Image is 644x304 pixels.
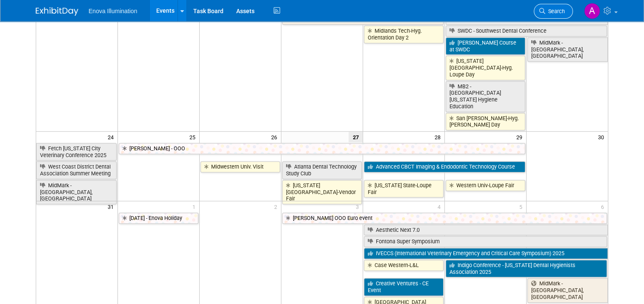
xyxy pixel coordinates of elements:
[364,25,444,43] a: Midlands Tech-Hyg. Orientation Day 2
[527,278,608,302] a: MidMark - [GEOGRAPHIC_DATA], [GEOGRAPHIC_DATA]
[189,132,199,142] span: 25
[282,213,607,224] a: [PERSON_NAME] OOO Euro event
[364,225,608,236] a: Aesthetic Next 7.0
[119,143,525,154] a: [PERSON_NAME] - OOO
[446,113,525,130] a: San [PERSON_NAME]-Hyg. [PERSON_NAME] Day
[282,161,362,179] a: Atlanta Dental Technology Study Club
[36,7,78,16] img: ExhibitDay
[597,132,608,142] span: 30
[107,132,117,142] span: 24
[446,37,525,55] a: [PERSON_NAME] Course at SWDC
[446,260,607,277] a: Indigo Conference - [US_STATE] Dental Hygienists Association 2025
[36,161,117,179] a: West Coast District Dental Association Summer Meeting
[518,201,526,212] span: 5
[364,260,444,271] a: Case Western-L&L
[107,201,117,212] span: 31
[515,132,526,142] span: 29
[355,201,363,212] span: 3
[545,8,565,14] span: Search
[36,143,117,160] a: Fetch [US_STATE] City Veterinary Conference 2025
[434,132,444,142] span: 28
[270,132,281,142] span: 26
[282,180,362,204] a: [US_STATE][GEOGRAPHIC_DATA]-Vendor Fair
[89,8,137,14] span: Enova Illumination
[192,201,199,212] span: 1
[364,248,608,259] a: IVECCS (International Veterinary Emergency and Critical Care Symposium) 2025
[273,201,281,212] span: 2
[446,180,525,191] a: Western Univ-Loupe Fair
[200,161,280,172] a: Midwestern Univ. Visit
[364,278,444,296] a: Creative Ventures - CE Event
[527,37,608,62] a: MidMark - [GEOGRAPHIC_DATA], [GEOGRAPHIC_DATA]
[364,236,607,247] a: Fontona Super Symposium
[446,81,525,112] a: MB2 - [GEOGRAPHIC_DATA][US_STATE] Hygiene Education
[584,3,600,19] img: Andrea Miller
[534,4,573,19] a: Search
[446,25,607,37] a: SWDC - Southwest Dental Conference
[364,161,525,172] a: Advanced CBCT Imaging & Endodontic Technology Course
[36,180,117,204] a: MidMark - [GEOGRAPHIC_DATA], [GEOGRAPHIC_DATA]
[119,213,198,224] a: [DATE] - Enova Holiday
[364,180,444,197] a: [US_STATE] State-Loupe Fair
[349,132,363,142] span: 27
[600,201,608,212] span: 6
[437,201,444,212] span: 4
[446,56,525,80] a: [US_STATE][GEOGRAPHIC_DATA]-Hyg. Loupe Day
